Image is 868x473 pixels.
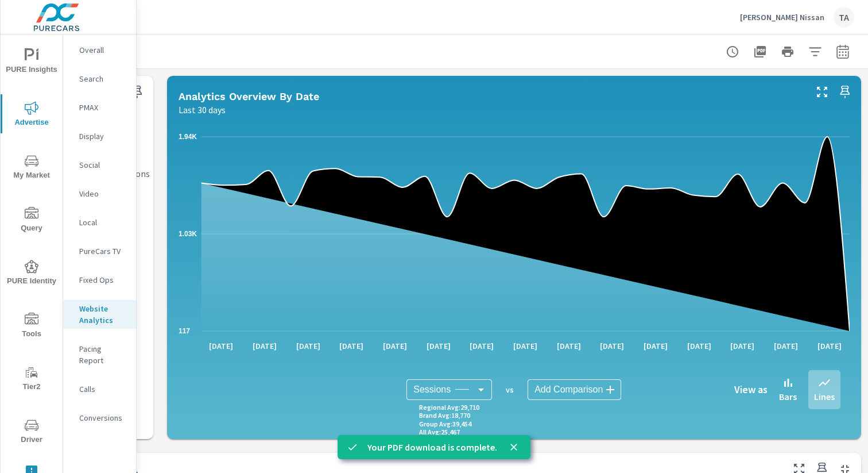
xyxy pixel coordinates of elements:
[592,340,632,352] p: [DATE]
[831,40,854,63] button: Select Date Range
[419,412,470,420] p: Brand Avg : 18,770
[418,340,459,352] p: [DATE]
[79,245,127,257] p: PureCars TV
[79,343,127,366] p: Pacing Report
[4,418,59,447] span: Driver
[79,188,127,199] p: Video
[635,340,676,352] p: [DATE]
[4,154,59,182] span: My Market
[419,428,460,436] p: All Avg : 25,467
[749,40,772,63] button: "Export Report to PDF"
[63,214,136,231] div: Local
[79,412,127,424] p: Conversions
[814,390,835,403] p: Lines
[375,340,415,352] p: [DATE]
[63,380,136,398] div: Calls
[413,384,451,395] span: Sessions
[367,440,497,454] p: Your PDF download is complete.
[63,128,136,145] div: Display
[836,83,854,101] span: Save this to your personalized report
[834,7,854,28] div: TA
[63,41,136,59] div: Overall
[179,230,197,238] text: 1.03K
[505,340,545,352] p: [DATE]
[63,340,136,369] div: Pacing Report
[492,384,528,395] p: vs
[813,83,831,101] button: Make Fullscreen
[79,44,127,56] p: Overall
[245,340,285,352] p: [DATE]
[766,340,806,352] p: [DATE]
[79,383,127,395] p: Calls
[63,70,136,87] div: Search
[79,102,127,113] p: PMAX
[722,340,762,352] p: [DATE]
[63,156,136,174] div: Social
[4,101,59,129] span: Advertise
[63,300,136,329] div: Website Analytics
[179,327,190,335] text: 117
[79,130,127,142] p: Display
[201,340,241,352] p: [DATE]
[419,403,479,412] p: Regional Avg : 29,710
[63,243,136,260] div: PureCars TV
[4,260,59,288] span: PURE Identity
[79,159,127,171] p: Social
[179,133,197,141] text: 1.94K
[179,103,226,117] p: Last 30 days
[679,340,719,352] p: [DATE]
[740,12,824,22] p: [PERSON_NAME] Nissan
[63,271,136,289] div: Fixed Ops
[79,217,127,228] p: Local
[4,313,59,341] span: Tools
[179,90,319,102] h5: Analytics Overview By Date
[63,409,136,426] div: Conversions
[4,207,59,235] span: Query
[534,384,603,395] span: Add Comparison
[79,274,127,286] p: Fixed Ops
[79,73,127,84] p: Search
[63,99,136,116] div: PMAX
[128,83,146,101] span: Save this to your personalized report
[809,340,850,352] p: [DATE]
[331,340,371,352] p: [DATE]
[779,390,797,403] p: Bars
[506,440,521,455] button: close
[79,303,127,326] p: Website Analytics
[734,384,768,395] h6: View as
[462,340,502,352] p: [DATE]
[419,420,471,428] p: Group Avg : 39,454
[4,366,59,394] span: Tier2
[63,185,136,202] div: Video
[804,40,827,63] button: Apply Filters
[549,340,589,352] p: [DATE]
[528,379,621,400] div: Add Comparison
[406,379,492,400] div: Sessions
[4,48,59,76] span: PURE Insights
[288,340,328,352] p: [DATE]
